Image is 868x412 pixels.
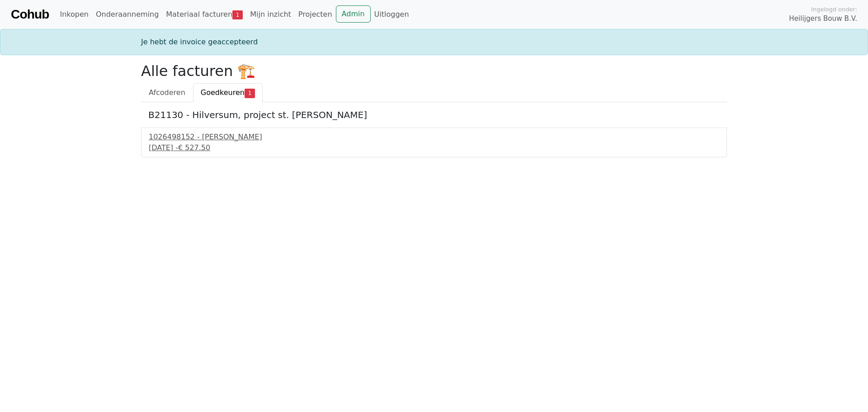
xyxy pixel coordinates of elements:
[336,5,371,23] a: Admin
[193,83,263,102] a: Goedkeuren1
[811,5,857,14] span: Ingelogd onder:
[141,83,193,102] a: Afcoderen
[141,62,727,80] h2: Alle facturen 🏗️
[11,4,49,25] a: Cohub
[295,5,336,24] a: Projecten
[136,37,732,47] div: Je hebt de invoice geaccepteerd
[149,132,719,153] a: 1026498152 - [PERSON_NAME][DATE] -€ 527.50
[232,10,243,19] span: 1
[789,14,857,24] span: Heilijgers Bouw B.V.
[149,142,719,153] div: [DATE] -
[149,88,185,97] span: Afcoderen
[162,5,246,24] a: Materiaal facturen1
[371,5,413,24] a: Uitloggen
[245,89,255,98] span: 1
[178,143,210,152] span: € 527.50
[148,109,720,120] h5: B21130 - Hilversum, project st. [PERSON_NAME]
[149,132,719,142] div: 1026498152 - [PERSON_NAME]
[246,5,295,24] a: Mijn inzicht
[56,5,92,24] a: Inkopen
[92,5,162,24] a: Onderaanneming
[201,88,245,97] span: Goedkeuren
